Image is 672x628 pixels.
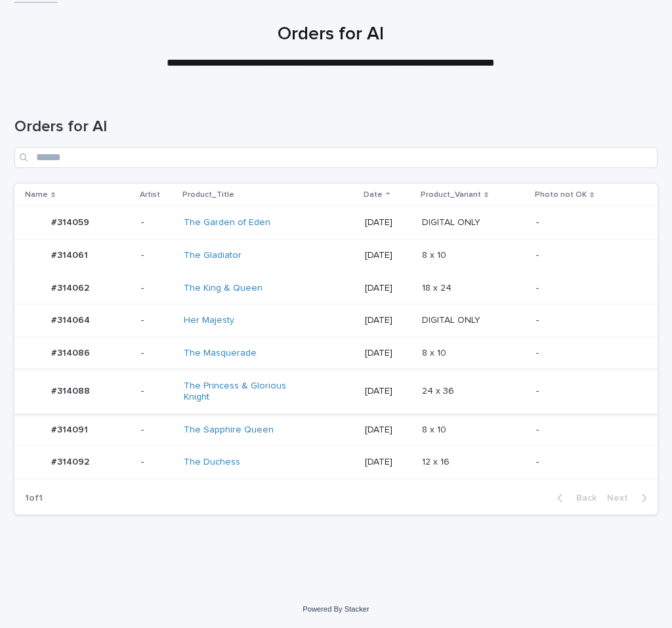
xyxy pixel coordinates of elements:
[141,425,173,436] p: -
[421,188,481,202] p: Product_Variant
[422,215,483,228] p: DIGITAL ONLY
[536,315,637,326] p: -
[365,386,411,397] p: [DATE]
[14,117,658,136] h1: Orders for AI
[364,188,383,202] p: Date
[51,422,91,436] p: #314091
[51,345,93,359] p: #314086
[14,482,53,514] p: 1 of 1
[365,425,411,436] p: [DATE]
[141,348,173,359] p: -
[422,280,454,294] p: 18 x 24
[422,454,452,468] p: 12 x 16
[141,250,173,261] p: -
[184,348,257,359] a: The Masquerade
[141,217,173,228] p: -
[140,188,160,202] p: Artist
[365,217,411,228] p: [DATE]
[184,283,262,294] a: The King & Queen
[184,217,270,228] a: The Garden of Eden
[536,425,637,436] p: -
[602,492,658,504] button: Next
[422,345,449,359] p: 8 x 10
[422,247,449,261] p: 8 x 10
[25,188,48,202] p: Name
[14,413,658,446] tr: #314091#314091 -The Sapphire Queen [DATE]8 x 108 x 10 -
[184,425,274,436] a: The Sapphire Queen
[536,348,637,359] p: -
[14,446,658,479] tr: #314092#314092 -The Duchess [DATE]12 x 1612 x 16 -
[51,247,91,261] p: #314061
[182,188,234,202] p: Product_Title
[568,493,597,503] span: Back
[536,217,637,228] p: -
[547,492,602,504] button: Back
[184,381,293,403] a: The Princess & Glorious Knight
[184,250,241,261] a: The Gladiator
[365,250,411,261] p: [DATE]
[536,283,637,294] p: -
[14,239,658,272] tr: #314061#314061 -The Gladiator [DATE]8 x 108 x 10 -
[51,280,92,294] p: #314062
[14,206,658,239] tr: #314059#314059 -The Garden of Eden [DATE]DIGITAL ONLYDIGITAL ONLY -
[303,605,369,613] a: Powered By Stacker
[535,188,587,202] p: Photo not OK
[141,315,173,326] p: -
[184,315,234,326] a: Her Majesty
[365,457,411,468] p: [DATE]
[14,304,658,337] tr: #314064#314064 -Her Majesty [DATE]DIGITAL ONLYDIGITAL ONLY -
[365,348,411,359] p: [DATE]
[365,315,411,326] p: [DATE]
[14,147,658,168] input: Search
[141,457,173,468] p: -
[536,457,637,468] p: -
[14,369,658,413] tr: #314088#314088 -The Princess & Glorious Knight [DATE]24 x 3624 x 36 -
[51,454,92,468] p: #314092
[51,312,93,326] p: #314064
[14,337,658,370] tr: #314086#314086 -The Masquerade [DATE]8 x 108 x 10 -
[422,383,457,397] p: 24 x 36
[141,386,173,397] p: -
[422,312,483,326] p: DIGITAL ONLY
[184,457,240,468] a: The Duchess
[536,250,637,261] p: -
[365,283,411,294] p: [DATE]
[422,422,449,436] p: 8 x 10
[51,383,93,397] p: #314088
[51,215,92,228] p: #314059
[13,24,648,46] h1: Orders for AI
[536,386,637,397] p: -
[607,493,636,503] span: Next
[14,272,658,304] tr: #314062#314062 -The King & Queen [DATE]18 x 2418 x 24 -
[141,283,173,294] p: -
